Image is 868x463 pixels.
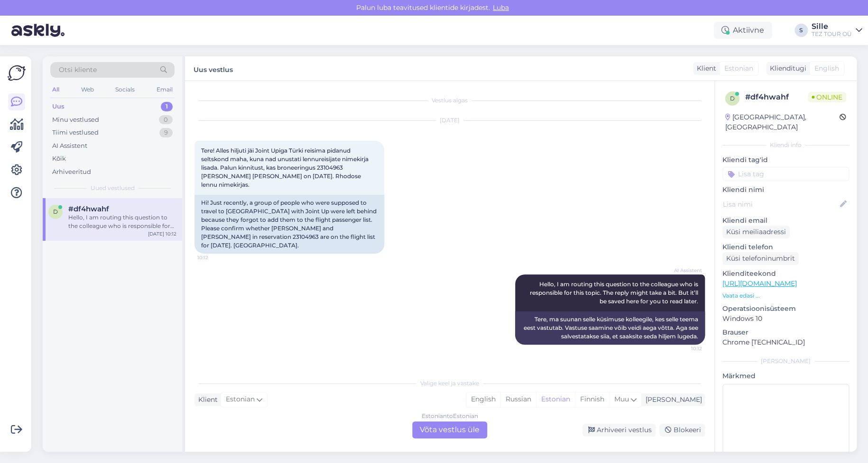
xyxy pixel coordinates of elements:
[614,395,629,403] span: Muu
[52,141,87,151] div: AI Assistent
[159,128,173,137] div: 9
[812,30,852,38] div: TEZ TOUR OÜ
[812,23,862,38] a: SilleTEZ TOUR OÜ
[91,184,135,192] span: Uued vestlused
[113,83,137,96] div: Socials
[722,304,849,314] p: Operatsioonisüsteem
[8,64,26,82] img: Askly Logo
[161,102,173,111] div: 1
[722,279,797,288] a: [URL][DOMAIN_NAME]
[530,281,700,305] span: Hello, I am routing this question to the colleague who is responsible for this topic. The reply m...
[52,115,99,125] div: Minu vestlused
[52,167,91,177] div: Arhiveeritud
[226,394,255,405] span: Estonian
[723,199,838,209] input: Lisa nimi
[194,116,705,125] div: [DATE]
[722,337,849,347] p: Chrome [TECHNICAL_ID]
[536,392,575,407] div: Estonian
[68,213,176,230] div: Hello, I am routing this question to the colleague who is responsible for this topic. The reply m...
[808,92,846,102] span: Online
[412,421,487,438] div: Võta vestlus üle
[194,96,705,105] div: Vestlus algas
[722,314,849,324] p: Windows 10
[490,3,512,12] span: Luba
[201,147,370,188] span: Tere! Alles hiljuti jäi Joint Upiga Türki reisima pidanud seltskond maha, kuna nad unustati lennu...
[197,254,233,261] span: 10:12
[659,424,705,436] div: Blokeeri
[722,242,849,252] p: Kliendi telefon
[466,392,500,407] div: English
[794,24,808,37] div: S
[59,65,97,75] span: Otsi kliente
[515,311,705,345] div: Tere, ma suunan selle küsimuse kolleegile, kes selle teema eest vastutab. Vastuse saamine võib ve...
[766,64,806,73] div: Klienditugi
[722,357,849,365] div: [PERSON_NAME]
[722,167,849,181] input: Lisa tag
[714,22,772,39] div: Aktiivne
[725,112,840,132] div: [GEOGRAPHIC_DATA], [GEOGRAPHIC_DATA]
[52,102,65,111] div: Uus
[730,95,735,102] span: d
[194,62,233,75] label: Uus vestlus
[724,64,753,73] span: Estonian
[722,327,849,337] p: Brauser
[812,23,852,30] div: Sille
[722,269,849,279] p: Klienditeekond
[722,216,849,226] p: Kliendi email
[68,205,109,213] span: #df4hwahf
[52,128,99,137] div: Tiimi vestlused
[693,64,716,73] div: Klient
[745,91,808,103] div: # df4hwahf
[642,395,702,405] div: [PERSON_NAME]
[52,154,66,163] div: Kõik
[155,83,175,96] div: Email
[500,392,536,407] div: Russian
[194,195,384,254] div: Hi! Just recently, a group of people who were supposed to travel to [GEOGRAPHIC_DATA] with Joint ...
[666,345,702,352] span: 10:12
[722,291,849,300] p: Vaata edasi ...
[666,267,702,274] span: AI Assistent
[722,371,849,381] p: Märkmed
[814,64,839,73] span: English
[722,185,849,195] p: Kliendi nimi
[722,155,849,165] p: Kliendi tag'id
[722,226,790,238] div: Küsi meiliaadressi
[575,392,609,407] div: Finnish
[53,208,58,215] span: d
[722,252,799,265] div: Küsi telefoninumbrit
[422,412,478,420] div: Estonian to Estonian
[159,115,173,125] div: 0
[50,83,61,96] div: All
[194,395,218,405] div: Klient
[79,83,96,96] div: Web
[582,424,656,436] div: Arhiveeri vestlus
[194,379,705,388] div: Valige keel ja vastake
[722,141,849,149] div: Kliendi info
[148,230,176,237] div: [DATE] 10:12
